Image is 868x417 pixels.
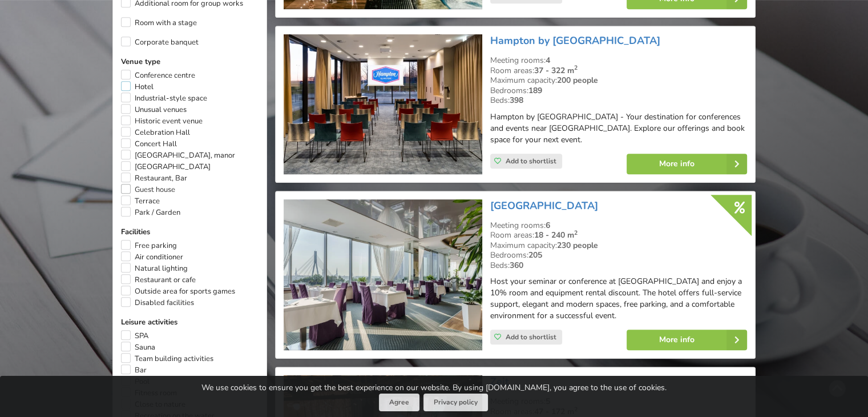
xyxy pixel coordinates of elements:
a: More info [627,330,747,350]
div: Bedrooms: [490,250,747,260]
label: [GEOGRAPHIC_DATA] [121,161,211,173]
img: Hotel | Riga | Riga Islande Hotel [284,199,482,351]
label: Disabled facilities [121,297,194,308]
strong: 189 [528,85,542,96]
div: Bedrooms: [490,86,747,96]
label: Park / Garden [121,207,180,218]
img: Hotel | Marupe Municipality | Hampton by Hilton Riga Airport [284,34,482,174]
strong: 205 [528,250,542,260]
div: Room areas: [490,230,747,240]
span: Add to shortlist [506,332,556,342]
label: Hotel [121,81,154,93]
label: Concert Hall [121,138,177,150]
label: Team building activities [121,353,213,364]
sup: 2 [574,228,578,237]
a: Zeit [490,375,509,388]
label: Facilities [121,226,259,238]
label: Industrial-style space [121,93,207,104]
label: [GEOGRAPHIC_DATA], manor [121,150,235,161]
div: Maximum capacity: [490,240,747,251]
label: Sauna [121,342,155,353]
a: [GEOGRAPHIC_DATA] [490,199,598,212]
span: Add to shortlist [506,157,556,166]
button: Agree [379,394,419,411]
div: Maximum capacity: [490,75,747,86]
strong: 398 [510,95,523,106]
label: Natural lighting [121,263,188,274]
div: Meeting rooms: [490,55,747,66]
strong: 6 [546,220,550,231]
label: Unusual venues [121,104,187,115]
label: Conference centre [121,70,195,81]
p: Hampton by [GEOGRAPHIC_DATA] - Your destination for conferences and events near [GEOGRAPHIC_DATA]... [490,111,747,146]
div: Beds: [490,95,747,106]
label: Room with a stage [121,17,197,29]
label: Restaurant or cafe [121,274,196,286]
div: Beds: [490,260,747,271]
label: Free parking [121,240,177,251]
strong: 37 - 322 m [534,65,578,76]
div: Room areas: [490,66,747,76]
label: Bar [121,364,147,376]
a: More info [627,154,747,174]
label: Restaurant, Bar [121,173,187,184]
p: Host your seminar or conference at [GEOGRAPHIC_DATA] and enjoy a 10% room and equipment rental di... [490,276,747,322]
a: Privacy policy [423,394,488,411]
strong: 4 [546,55,550,66]
div: Meeting rooms: [490,220,747,231]
strong: 18 - 240 m [534,230,578,240]
sup: 2 [574,63,578,72]
label: Guest house [121,184,175,195]
a: Hampton by [GEOGRAPHIC_DATA] [490,34,660,47]
label: Corporate banquet [121,37,199,48]
label: Historic event venue [121,115,203,127]
strong: 360 [510,260,523,271]
strong: 200 people [557,75,598,86]
label: Outside area for sports games [121,286,235,297]
label: Air conditioner [121,251,183,263]
label: Leisure activities [121,316,259,328]
label: SPA [121,330,148,342]
label: Venue type [121,56,259,67]
label: Terrace [121,195,160,207]
label: Celebration Hall [121,127,190,138]
strong: 230 people [557,240,598,251]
